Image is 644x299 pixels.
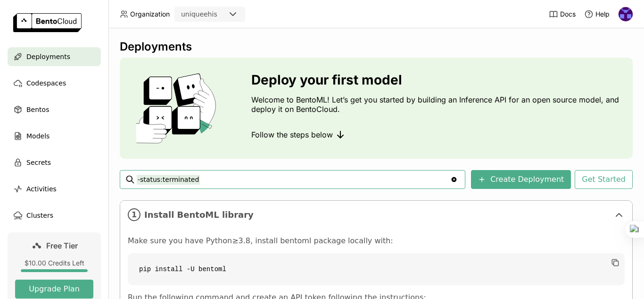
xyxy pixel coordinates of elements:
[120,40,633,54] div: Deployments
[26,104,49,115] span: Bentos
[619,7,633,21] img: Godson Ilevbare
[218,10,219,19] input: Selected uniqueehis.
[128,208,140,221] i: 1
[26,157,51,168] span: Secrets
[137,172,450,187] input: Search
[128,236,625,246] p: Make sure you have Python≥3.8, install bentoml package locally with:
[127,73,229,144] img: cover onboarding
[26,51,70,62] span: Deployments
[128,253,625,285] code: pip install -U bentoml
[26,130,50,142] span: Models
[549,9,576,19] a: Docs
[8,206,101,225] a: Clusters
[251,72,624,87] h3: Deploy your first model
[8,179,101,198] a: Activities
[26,77,66,89] span: Codespaces
[8,153,101,172] a: Secrets
[471,170,571,189] button: Create Deployment
[13,13,82,32] img: logo
[584,9,610,19] div: Help
[120,201,632,229] div: 1Install BentoML library
[595,10,610,18] span: Help
[8,127,101,145] a: Models
[8,100,101,119] a: Bentos
[560,10,576,18] span: Docs
[450,176,458,183] svg: Clear value
[15,259,93,267] div: $10.00 Credits Left
[130,10,170,18] span: Organization
[251,130,333,139] span: Follow the steps below
[181,9,217,19] div: uniqueehis
[46,241,78,250] span: Free Tier
[144,210,610,220] span: Install BentoML library
[8,47,101,66] a: Deployments
[15,280,93,299] button: Upgrade Plan
[251,95,624,114] p: Welcome to BentoML! Let’s get you started by building an Inference API for an open source model, ...
[8,74,101,93] a: Codespaces
[575,170,633,189] button: Get Started
[26,210,53,221] span: Clusters
[26,183,57,195] span: Activities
